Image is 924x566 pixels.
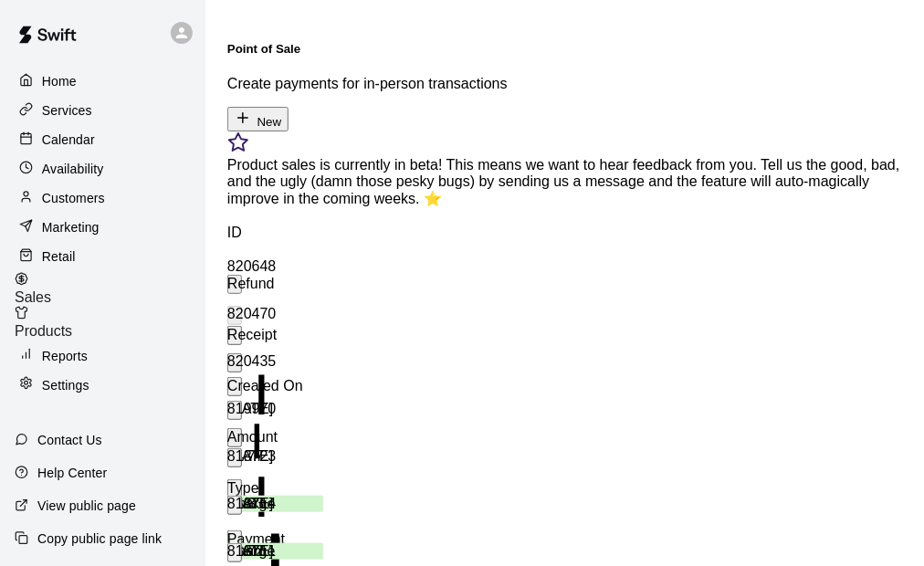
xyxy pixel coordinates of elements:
[227,449,242,465] span: Refund payment
[227,448,296,465] div: 818723
[227,353,296,370] div: 820435
[227,107,289,131] button: New
[42,376,89,394] p: Settings
[42,347,88,365] p: Reports
[15,306,205,340] a: Products
[15,289,51,305] span: Sales
[227,402,242,417] span: Refund payment
[37,529,162,548] p: Copy public page link
[227,42,902,56] h5: Point of Sale
[227,76,902,92] p: Create payments for in-person transactions
[42,160,104,178] p: Availability
[42,101,92,120] p: Services
[227,307,242,322] span: Cannot make a refund for non card payments
[37,431,102,449] p: Contact Us
[42,72,77,90] p: Home
[15,97,191,124] a: Services
[37,464,107,482] p: Help Center
[227,544,242,560] span: Refund payment
[15,184,191,212] a: Customers
[227,543,296,560] div: 818711
[42,247,76,266] p: Retail
[227,157,902,207] div: Product sales is currently in beta! This means we want to hear feedback from you. Tell us the goo...
[499,173,645,189] a: sending us a message
[15,214,191,241] a: Marketing
[15,342,191,370] a: Reports
[15,372,191,399] a: Settings
[42,218,100,236] p: Marketing
[227,207,296,258] div: ID
[15,155,191,183] a: Availability
[227,496,296,512] div: 818714
[15,323,72,339] span: Products
[42,131,95,149] p: Calendar
[15,68,191,95] a: Home
[15,126,191,153] a: Calendar
[37,497,136,515] p: View public page
[15,243,191,270] a: Retail
[227,258,296,275] div: 820648
[227,401,296,417] div: 819970
[227,306,296,322] div: 820470
[15,272,205,306] a: Sales
[42,189,105,207] p: Customers
[227,497,242,512] span: Refund payment
[227,354,242,370] span: Refund payment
